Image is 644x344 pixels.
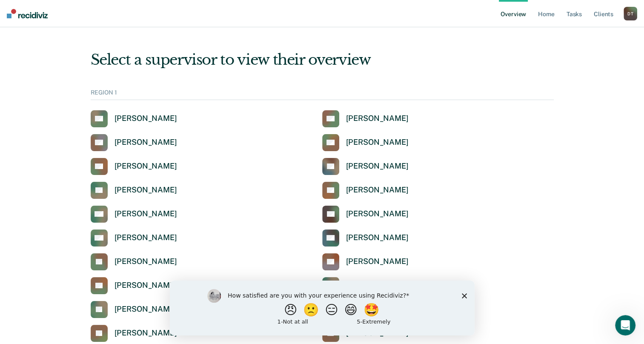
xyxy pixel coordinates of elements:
[346,161,409,171] div: [PERSON_NAME]
[91,277,177,294] a: [PERSON_NAME]
[114,185,177,195] div: [PERSON_NAME]
[114,161,177,171] div: [PERSON_NAME]
[322,253,409,270] a: [PERSON_NAME]
[322,182,409,199] a: [PERSON_NAME]
[346,114,409,123] div: [PERSON_NAME]
[346,138,409,147] div: [PERSON_NAME]
[322,110,409,127] a: [PERSON_NAME]
[624,7,637,20] div: D T
[114,114,177,123] div: [PERSON_NAME]
[170,281,475,335] iframe: Survey by Kim from Recidiviz
[91,89,554,100] div: REGION 1
[322,134,409,151] a: [PERSON_NAME]
[91,134,177,151] a: [PERSON_NAME]
[114,257,177,267] div: [PERSON_NAME]
[91,206,177,223] a: [PERSON_NAME]
[114,304,177,314] div: [PERSON_NAME]
[91,51,554,69] div: Select a supervisor to view their overview
[322,158,409,175] a: [PERSON_NAME]
[346,233,409,243] div: [PERSON_NAME]
[114,138,177,147] div: [PERSON_NAME]
[114,233,177,243] div: [PERSON_NAME]
[91,229,177,247] a: [PERSON_NAME]
[91,182,177,199] a: [PERSON_NAME]
[91,110,177,127] a: [PERSON_NAME]
[322,206,409,223] a: [PERSON_NAME]
[114,209,177,219] div: [PERSON_NAME]
[322,229,409,247] a: [PERSON_NAME]
[7,9,48,18] img: Recidiviz
[114,281,177,290] div: [PERSON_NAME]
[346,185,409,195] div: [PERSON_NAME]
[346,257,409,267] div: [PERSON_NAME]
[91,325,177,342] a: [PERSON_NAME]
[114,328,177,338] div: [PERSON_NAME]
[91,301,177,318] a: [PERSON_NAME]
[91,158,177,175] a: [PERSON_NAME]
[322,277,409,294] a: [PERSON_NAME]
[346,209,409,219] div: [PERSON_NAME]
[615,315,635,335] iframe: Intercom live chat
[624,7,637,20] button: DT
[91,253,177,270] a: [PERSON_NAME]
